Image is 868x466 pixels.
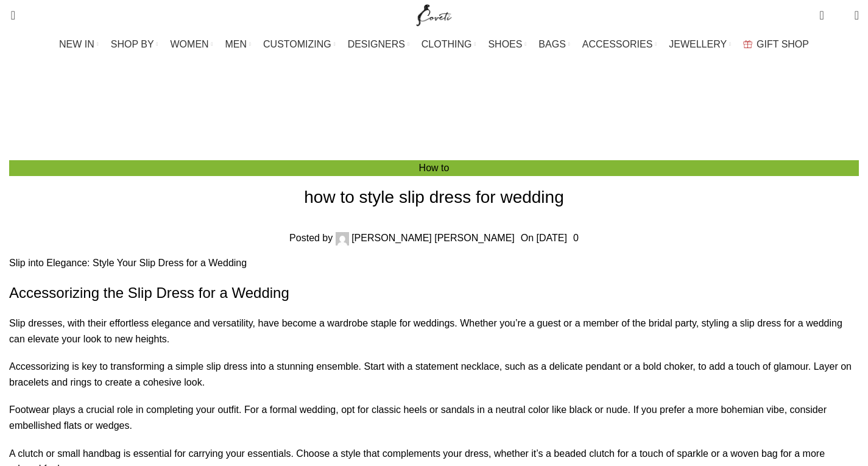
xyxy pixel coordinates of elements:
[669,32,731,57] a: JEWELLERY
[743,32,809,57] a: GIFT SHOP
[833,3,845,27] div: My Wishlist
[59,38,94,50] span: NEW IN
[225,32,251,57] a: MEN
[488,38,522,50] span: SHOES
[111,32,158,57] a: SHOP BY
[9,359,859,390] p: Accessorizing is key to transforming a simple slip dress into a stunning ensemble. Start with a s...
[336,232,349,245] img: author-avatar
[836,12,845,21] span: 0
[813,3,830,27] a: 0
[414,9,454,19] a: Site logo
[9,255,859,271] p: Slip into Elegance: Style Your Slip Dress for a Wedding
[409,111,435,121] a: Home
[59,32,99,57] a: NEW IN
[263,38,331,50] span: CUSTOMIZING
[3,32,865,57] div: Main navigation
[289,233,333,243] span: Posted by
[416,70,470,102] h3: Blog
[348,38,405,50] span: DESIGNERS
[422,32,476,57] a: CLOTHING
[9,316,859,347] p: Slip dresses, with their effortless elegance and versatility, have become a wardrobe staple for w...
[171,32,213,57] a: WOMEN
[820,6,830,15] span: 0
[488,32,526,57] a: SHOES
[582,32,657,57] a: ACCESSORIES
[348,32,409,57] a: DESIGNERS
[9,185,859,209] h1: how to style slip dress for wedding
[757,38,809,50] span: GIFT SHOP
[3,3,15,27] a: Search
[225,38,247,50] span: MEN
[9,402,859,433] p: Footwear plays a crucial role in completing your outfit. For a formal wedding, opt for classic he...
[582,38,653,50] span: ACCESSORIES
[419,163,450,173] a: How to
[422,38,472,50] span: CLOTHING
[447,111,478,121] a: How to
[171,38,209,50] span: WOMEN
[743,40,752,48] img: GiftBag
[538,32,570,57] a: BAGS
[351,233,515,243] a: [PERSON_NAME] [PERSON_NAME]
[669,38,727,50] span: JEWELLERY
[9,283,859,303] h2: Accessorizing the Slip Dress for a Wedding
[263,32,336,57] a: CUSTOMIZING
[111,38,154,50] span: SHOP BY
[573,233,579,243] a: 0
[538,38,565,50] span: BAGS
[521,233,567,243] time: On [DATE]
